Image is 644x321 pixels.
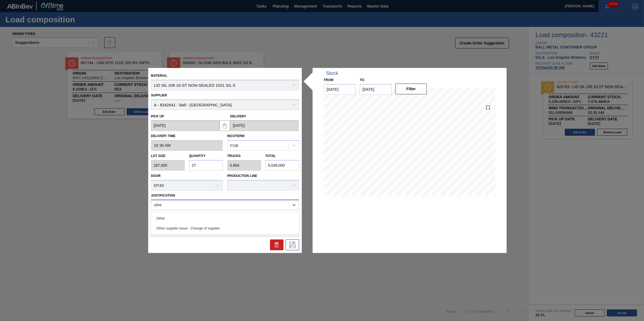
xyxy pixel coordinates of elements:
label: From [324,78,333,82]
label: Lot size [151,152,185,160]
label: Quantity [189,154,206,158]
input: mm/dd/yyyy [230,120,299,131]
label: to [360,78,364,82]
img: locked [221,122,228,129]
label: Supplier [151,93,167,97]
div: Delete Order [270,240,283,250]
label: Total [265,154,276,158]
label: Pick up [151,114,164,118]
input: mm/dd/yyyy [151,120,219,131]
label: Delivery Time [151,132,223,140]
label: Trucks [227,154,241,158]
div: Stock [326,71,338,76]
label: Production Line [227,174,257,178]
label: Justification [151,194,175,197]
button: locked [219,120,230,131]
input: mm/dd/yyyy [324,84,355,95]
div: Other [151,213,299,223]
label: Incoterm [227,134,244,138]
div: Other supplier issue - Change of supplier [151,223,299,233]
label: Delivery [230,114,246,118]
label: Door [151,174,161,178]
div: FOB [230,143,238,148]
label: Material [151,74,167,78]
div: Edit Order [286,240,299,250]
button: Filter [395,83,427,94]
label: Comments [151,211,299,219]
input: mm/dd/yyyy [360,84,391,95]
